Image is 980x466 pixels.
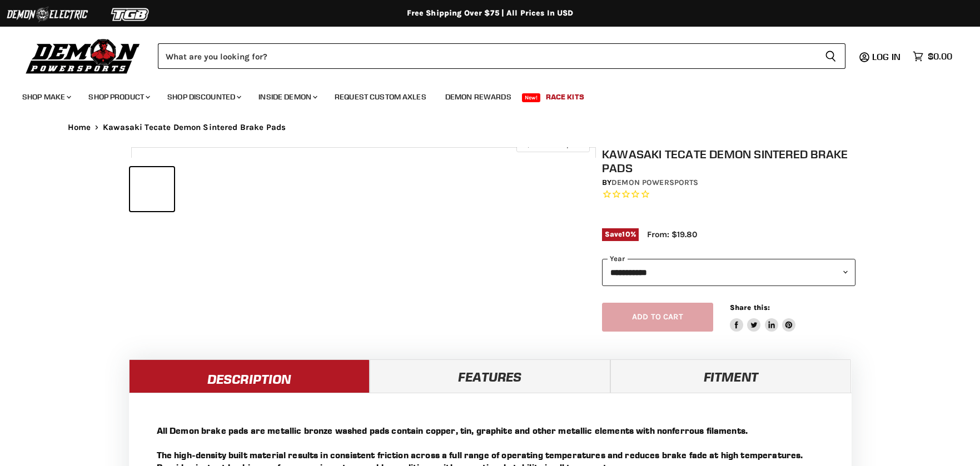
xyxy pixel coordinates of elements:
img: Demon Powersports [22,36,144,76]
div: by [602,177,855,189]
a: Shop Product [80,86,157,108]
a: Demon Powersports [611,178,698,187]
input: Search [158,43,816,69]
span: Log in [872,51,901,62]
button: Search [816,43,845,69]
nav: Breadcrumbs [46,123,935,132]
a: Home [68,123,91,132]
div: Free Shipping Over $75 | All Prices In USD [46,8,935,18]
span: $0.00 [928,51,952,62]
a: $0.00 [907,48,958,64]
aside: Share this: [730,303,796,332]
a: Log in [867,52,907,62]
a: Shop Make [14,86,78,108]
form: Product [158,43,845,69]
a: Race Kits [538,86,593,108]
img: Demon Electric Logo 2 [6,4,89,25]
span: From: $19.80 [647,229,697,239]
span: 10 [622,230,630,238]
span: Share this: [730,303,770,312]
a: Description [129,359,370,393]
img: TGB Logo 2 [89,4,172,25]
a: Request Custom Axles [326,86,435,108]
a: Shop Discounted [159,86,248,108]
span: Rated 0.0 out of 5 stars 0 reviews [602,189,855,201]
span: Save % [602,228,639,240]
select: year [602,259,855,286]
button: Kawasaki Tecate Demon Sintered Brake Pads thumbnail [177,167,221,211]
span: New! [522,93,541,102]
span: Kawasaki Tecate Demon Sintered Brake Pads [103,123,286,132]
a: Fitment [610,359,851,393]
a: Demon Rewards [437,86,520,108]
button: Kawasaki Tecate Demon Sintered Brake Pads thumbnail [130,167,174,211]
a: Inside Demon [250,86,324,108]
ul: Main menu [14,81,949,108]
span: Click to expand [522,140,584,148]
h1: Kawasaki Tecate Demon Sintered Brake Pads [602,147,855,175]
a: Features [370,359,610,393]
